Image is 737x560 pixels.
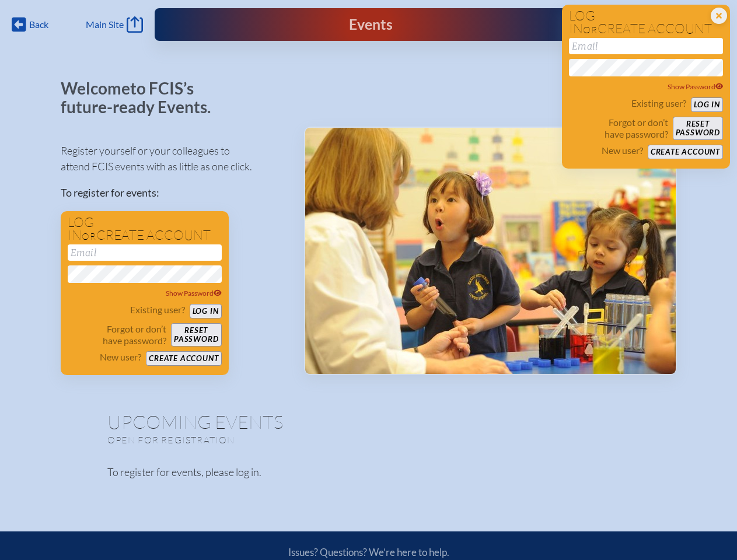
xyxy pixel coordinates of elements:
[68,244,222,261] input: Email
[305,128,676,374] img: Events
[107,464,630,480] p: To register for events, please log in.
[648,145,723,159] button: Create account
[68,216,222,242] h1: Log in create account
[691,97,723,112] button: Log in
[61,143,285,174] p: Register yourself or your colleagues to attend FCIS events with as little as one click.
[190,304,222,318] button: Log in
[61,79,224,116] p: Welcome to FCIS’s future-ready Events.
[166,289,222,297] span: Show Password
[82,230,96,242] span: or
[107,434,415,446] p: Open for registration
[280,17,457,32] div: FCIS Events — Future ready
[569,9,723,36] h1: Log in create account
[569,38,723,54] input: Email
[68,323,167,346] p: Forgot or don’t have password?
[569,117,668,140] p: Forgot or don’t have password?
[171,323,221,346] button: Resetpassword
[61,185,285,201] p: To register for events:
[130,304,185,316] p: Existing user?
[146,351,221,366] button: Create account
[86,19,124,30] span: Main Site
[583,24,598,36] span: or
[29,19,48,30] span: Back
[163,546,574,558] p: Issues? Questions? We’re here to help.
[86,16,143,33] a: Main Site
[631,97,686,109] p: Existing user?
[673,117,723,140] button: Resetpassword
[602,145,643,156] p: New user?
[100,351,141,363] p: New user?
[668,82,724,91] span: Show Password
[107,412,630,431] h1: Upcoming Events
